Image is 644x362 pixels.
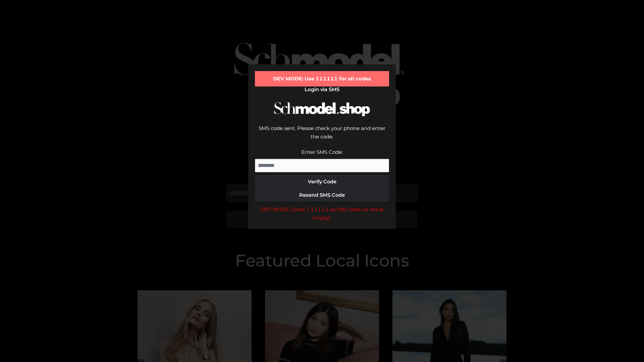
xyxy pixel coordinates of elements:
[255,124,389,148] div: SMS code sent. Please check your phone and enter the code.
[272,96,372,122] img: Schmodel Logo
[255,188,389,202] button: Resend SMS Code
[255,71,389,86] div: DEV MODE: Use 111111 for all codes
[255,205,389,222] div: DEV MODE: Enter 111111 as SMS code (or leave empty).
[302,149,343,155] label: Enter SMS Code:
[255,86,389,93] h2: Login via SMS
[255,175,389,188] button: Verify Code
